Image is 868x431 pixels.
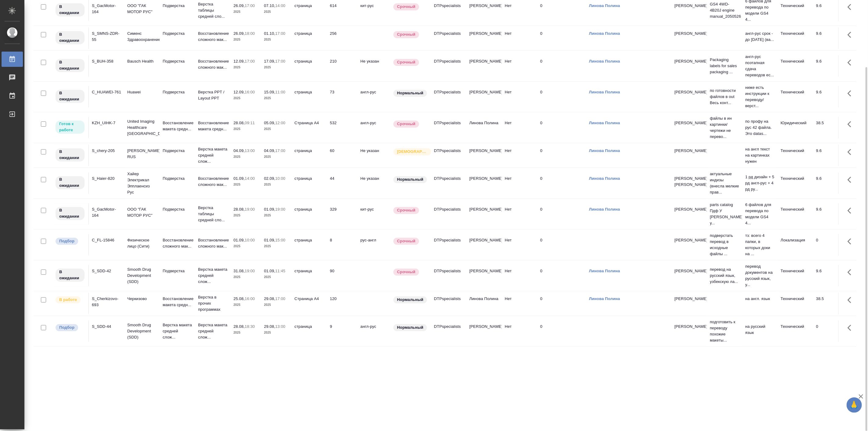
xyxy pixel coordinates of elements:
div: Исполнитель выполняет работу [55,296,85,304]
td: 0 [537,117,586,138]
p: Восстановление сложного мак... [198,176,227,188]
p: 2025 [264,212,288,219]
td: 210 [327,55,357,77]
div: Исполнитель назначен, приступать к работе пока рано [55,268,85,282]
td: Нет [502,145,537,166]
td: Нет [502,117,537,138]
td: Не указан [357,145,393,166]
p: Нормальный [397,297,423,303]
td: [PERSON_NAME] [466,86,502,107]
p: 01.09, [264,207,275,212]
td: страница [291,86,327,107]
div: S_Cherkizovo-693 [92,296,121,308]
td: 0 [537,234,586,255]
p: перевод документов на русский язык, у... [745,263,775,288]
td: Нет [502,86,537,107]
td: Технический [778,145,813,166]
td: 532 [327,117,357,138]
td: Технический [778,55,813,77]
button: Здесь прячутся важные кнопки [844,203,859,218]
td: Нет [502,321,537,342]
p: 2025 [264,302,288,308]
div: S_Haier-820 [92,176,121,182]
div: Исполнитель назначен, приступать к работе пока рано [55,31,85,45]
p: Нормальный [397,176,423,183]
p: 2025 [233,95,258,101]
p: [PERSON_NAME] [675,31,704,37]
td: 38.5 [813,117,844,138]
p: на англ текст на картинках нужен [745,146,775,165]
p: В работе [59,297,77,303]
p: 2025 [264,9,288,15]
td: [PERSON_NAME] [466,27,502,49]
p: 29.08, [264,296,275,301]
td: англ-рус [357,321,393,342]
td: Линова Полина [466,117,502,138]
p: 09:11 [245,121,255,125]
a: Линова Полина [589,3,620,8]
td: Технический [778,86,813,107]
p: Подверстка [163,206,192,212]
p: 26.09, [233,31,245,36]
p: Верстка макета средней слож... [198,266,227,285]
p: [PERSON_NAME] [675,3,704,9]
button: Здесь прячутся важные кнопки [844,172,859,187]
td: [PERSON_NAME] [466,55,502,77]
div: KZH_UIHK-7 [92,120,121,126]
p: англ-рус поэтапная сдача переводов ес... [745,54,775,78]
p: 04.09, [233,148,245,153]
p: Верстка макета средней слож... [198,146,227,165]
p: В ожидании [59,176,81,189]
p: [PERSON_NAME] [675,58,704,64]
p: 01.09, [233,176,245,181]
td: [PERSON_NAME] [466,145,502,166]
td: [PERSON_NAME] [466,321,502,342]
td: 9.6 [813,55,844,77]
td: Технический [778,172,813,194]
p: 16:00 [245,90,255,94]
p: United Imaging Healthcare [GEOGRAPHIC_DATA] [127,118,157,137]
div: C_HUAWEI-761 [92,89,121,95]
td: 329 [327,203,357,225]
td: Нет [502,203,537,225]
p: Восстановление сложного мак... [198,237,227,249]
p: 17.09, [264,59,275,63]
p: Smooth Drug Development (SDD) [127,266,157,285]
p: 16:00 [245,296,255,301]
p: parts catalog Пдф У [PERSON_NAME] у... [710,202,739,226]
p: [PERSON_NAME] [675,296,704,302]
td: Юридический [778,117,813,138]
p: В ожидании [59,59,81,71]
p: Подверстка [163,3,192,9]
p: подверстать перевод в исходные файлы ... [710,233,739,257]
p: В ожидании [59,207,81,219]
p: Срочный [397,59,415,65]
p: 31.08, [233,269,245,273]
p: Срочный [397,121,415,127]
p: Подбор [59,238,74,244]
td: 0 [537,55,586,77]
td: [PERSON_NAME] [466,265,502,286]
a: Линова Полина [589,59,620,63]
td: рус-англ [357,234,393,255]
td: 9.6 [813,203,844,225]
p: 2025 [264,182,288,188]
p: 17:00 [275,59,285,63]
td: страница [291,145,327,166]
p: Восстановление сложного мак... [198,31,227,43]
td: DTPspecialists [431,145,466,166]
td: Технический [778,27,813,49]
td: DTPspecialists [431,86,466,107]
p: 2025 [233,154,258,160]
p: [PERSON_NAME] [675,148,704,154]
p: Сименс Здравоохранение [127,31,157,43]
p: 1 рд дизайн + 5 рд англ-рус + 4 рд ру... [745,174,775,192]
p: Срочный [397,207,415,213]
a: Линова Полина [589,296,620,301]
td: Не указан [357,172,393,194]
p: [PERSON_NAME] [675,120,704,126]
td: Нет [502,172,537,194]
button: Здесь прячутся важные кнопки [844,321,859,335]
p: Подверстка [163,58,192,64]
td: Нет [502,27,537,49]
